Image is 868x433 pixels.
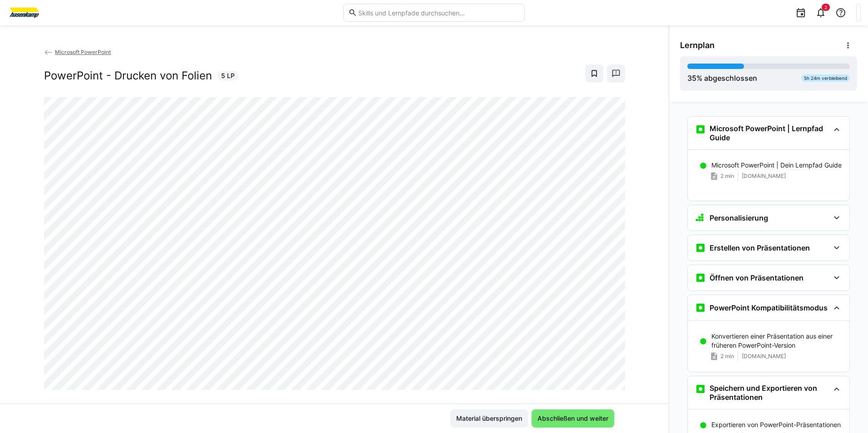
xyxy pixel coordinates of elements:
span: 5 LP [221,71,235,80]
span: Microsoft PowerPoint [55,49,111,55]
span: 2 [824,5,827,10]
h2: PowerPoint - Drucken von Folien [44,69,212,83]
span: 2 min [720,172,734,180]
input: Skills und Lernpfade durchsuchen… [357,9,520,17]
span: [DOMAIN_NAME] [742,353,786,360]
div: % abgeschlossen [687,73,757,84]
span: 2 min [720,353,734,360]
span: Lernplan [680,40,715,50]
div: 5h 24m verbleibend [801,74,850,82]
p: Konvertieren einer Präsentation aus einer früheren PowerPoint-Version [711,332,842,350]
h3: Microsoft PowerPoint | Lernpfad Guide [710,124,829,142]
h3: Speichern und Exportieren von Präsentationen [710,384,829,402]
h3: Personalisierung [710,213,768,222]
p: Exportieren von PowerPoint-Präsentationen [711,420,841,429]
span: Abschließen und weiter [536,414,610,423]
span: Material überspringen [455,414,523,423]
p: Microsoft PowerPoint | Dein Lernpfad Guide [711,161,842,170]
h3: Erstellen von Präsentationen [710,243,810,252]
h3: Öffnen von Präsentationen [710,273,804,282]
span: 35 [687,74,696,83]
button: Material überspringen [450,409,528,428]
h3: PowerPoint Kompatibilitätsmodus [710,303,828,312]
span: [DOMAIN_NAME] [742,172,786,180]
a: Microsoft PowerPoint [44,49,111,55]
button: Abschließen und weiter [532,409,614,428]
